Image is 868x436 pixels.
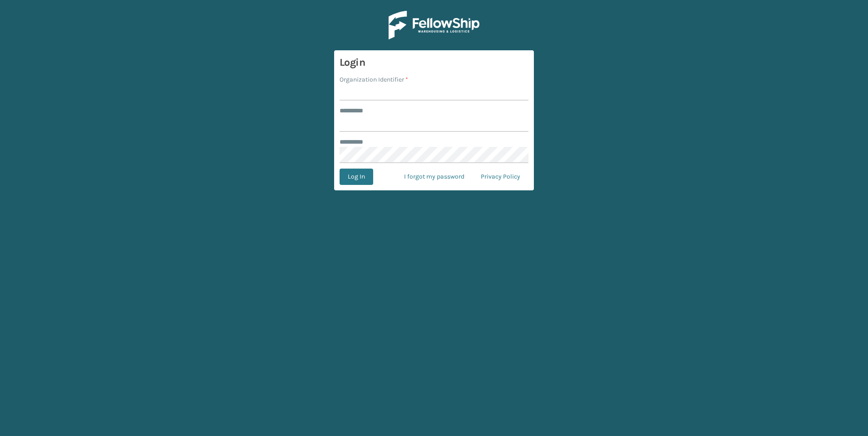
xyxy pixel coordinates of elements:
[340,169,373,185] button: Log In
[340,56,528,69] h3: Login
[389,11,479,39] img: Logo
[340,75,408,84] label: Organization Identifier
[396,169,473,185] a: I forgot my password
[473,169,528,185] a: Privacy Policy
